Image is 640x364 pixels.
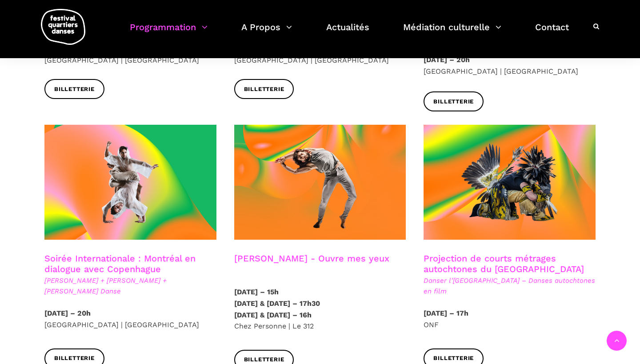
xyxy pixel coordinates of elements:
p: Chez Personne | Le 312 [234,286,406,332]
a: Billetterie [234,79,294,99]
strong: [DATE] – 17h [424,309,468,317]
p: [GEOGRAPHIC_DATA] | [GEOGRAPHIC_DATA] [44,308,216,330]
p: [GEOGRAPHIC_DATA] | [GEOGRAPHIC_DATA] [424,54,596,77]
a: Billetterie [44,79,104,99]
strong: [DATE] – 20h [44,309,91,317]
strong: [DATE] – 15h [234,288,279,296]
a: Actualités [326,20,369,46]
span: Danser l’[GEOGRAPHIC_DATA] – Danses autochtones en film [424,275,596,297]
strong: [DATE] – 20h [424,55,470,64]
a: Soirée Internationale : Montréal en dialogue avec Copenhague [44,253,196,274]
span: Billetterie [433,97,474,107]
h3: Projection de courts métrages autochtones du [GEOGRAPHIC_DATA] [424,253,596,275]
span: Billetterie [54,85,95,94]
p: ONF [424,308,596,330]
span: Billetterie [54,354,95,363]
a: Billetterie [424,91,484,111]
img: logo-fqd-med [41,9,85,45]
span: Billetterie [244,85,284,94]
a: Programmation [130,20,208,46]
strong: [DATE] & [DATE] – 17h30 [DATE] & [DATE] – 16h [234,299,320,319]
span: [PERSON_NAME] + [PERSON_NAME] + [PERSON_NAME] Danse [44,275,216,297]
a: A Propos [241,20,292,46]
a: Médiation culturelle [403,20,501,46]
h3: [PERSON_NAME] - Ouvre mes yeux [234,253,389,275]
span: Billetterie [433,354,474,363]
a: Contact [535,20,569,46]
